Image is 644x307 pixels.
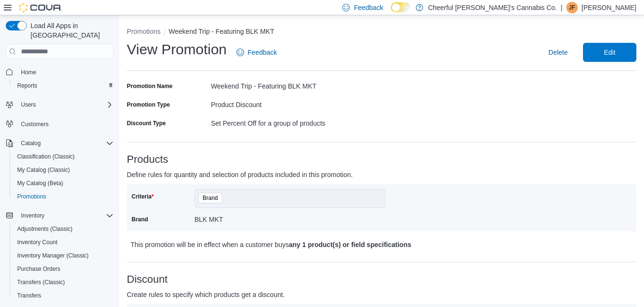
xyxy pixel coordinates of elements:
[169,28,275,35] button: Weekend Trip - Featuring BLK MKT
[10,163,117,177] button: My Catalog (Classic)
[127,40,227,59] h1: View Promotion
[17,265,61,273] span: Purchase Orders
[233,43,281,62] a: Feedback
[17,82,37,89] span: Reports
[17,118,113,130] span: Customers
[569,2,575,13] span: JF
[13,277,113,288] span: Transfers (Classic)
[583,43,636,62] button: Edit
[13,191,113,202] span: Promotions
[13,191,50,202] a: Promotions
[17,238,58,246] span: Inventory Count
[391,2,411,12] input: Dark Mode
[132,193,154,200] label: Criteria
[17,119,52,130] a: Customers
[13,80,113,91] span: Reports
[10,222,117,236] button: Adjustments (Classic)
[17,179,63,187] span: My Catalog (Beta)
[545,43,572,62] button: Delete
[211,79,381,90] div: Weekend Trip - Featuring BLK MKT
[127,289,509,300] p: Create rules to specify which products get a discount.
[10,190,117,203] button: Promotions
[211,116,381,127] div: Set Percent Off for a group of products
[13,290,45,301] a: Transfers
[21,139,41,147] span: Catalog
[127,274,636,285] h3: Discount
[13,250,92,261] a: Inventory Manager (Classic)
[566,2,578,13] div: Jason Fitzpatrick
[127,27,636,38] nav: An example of EuiBreadcrumbs
[17,153,75,160] span: Classification (Classic)
[2,209,117,222] button: Inventory
[10,262,117,276] button: Purchase Orders
[17,66,113,78] span: Home
[211,97,381,109] div: Product Discount
[17,210,48,221] button: Inventory
[17,99,113,110] span: Users
[2,65,117,79] button: Home
[13,151,79,162] a: Classification (Classic)
[21,69,36,76] span: Home
[17,210,113,221] span: Inventory
[127,169,509,180] p: Define rules for quantity and selection of products included in this promotion.
[13,164,74,176] a: My Catalog (Classic)
[10,236,117,249] button: Inventory Count
[17,278,65,286] span: Transfers (Classic)
[10,249,117,262] button: Inventory Manager (Classic)
[10,276,117,289] button: Transfers (Classic)
[561,2,562,13] p: |
[17,252,89,259] span: Inventory Manager (Classic)
[21,212,44,219] span: Inventory
[203,193,218,203] span: Brand
[13,178,67,189] a: My Catalog (Beta)
[2,117,117,131] button: Customers
[10,177,117,190] button: My Catalog (Beta)
[17,67,40,78] a: Home
[13,290,113,301] span: Transfers
[19,3,62,12] img: Cova
[2,98,117,111] button: Users
[17,99,40,110] button: Users
[131,239,507,250] p: This promotion will be in effect when a customer buys
[127,154,636,165] h3: Products
[132,216,148,223] label: Brand
[354,3,383,12] span: Feedback
[27,21,113,40] span: Load All Apps in [GEOGRAPHIC_DATA]
[10,150,117,163] button: Classification (Classic)
[13,237,113,248] span: Inventory Count
[13,250,113,261] span: Inventory Manager (Classic)
[17,138,44,149] button: Catalog
[127,119,166,127] label: Discount Type
[13,263,113,275] span: Purchase Orders
[10,79,117,92] button: Reports
[2,137,117,150] button: Catalog
[13,164,113,176] span: My Catalog (Classic)
[21,120,49,128] span: Customers
[17,193,46,200] span: Promotions
[604,48,615,57] span: Edit
[289,241,411,248] b: any 1 product(s) or field specifications
[391,12,391,13] span: Dark Mode
[13,223,76,235] a: Adjustments (Classic)
[194,212,322,223] div: BLK MKT
[17,225,72,233] span: Adjustments (Classic)
[127,101,170,109] label: Promotion Type
[13,263,64,275] a: Purchase Orders
[13,151,113,162] span: Classification (Classic)
[17,166,70,174] span: My Catalog (Classic)
[428,2,557,13] p: Cheerful [PERSON_NAME]'s Cannabis Co.
[13,277,69,288] a: Transfers (Classic)
[13,237,61,248] a: Inventory Count
[582,2,636,13] p: [PERSON_NAME]
[17,138,113,149] span: Catalog
[17,292,41,299] span: Transfers
[198,193,222,203] span: Brand
[127,82,173,90] label: Promotion Name
[13,223,113,235] span: Adjustments (Classic)
[21,101,36,109] span: Users
[13,178,113,189] span: My Catalog (Beta)
[248,48,277,57] span: Feedback
[10,289,117,302] button: Transfers
[127,28,161,35] button: Promotions
[549,48,568,57] span: Delete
